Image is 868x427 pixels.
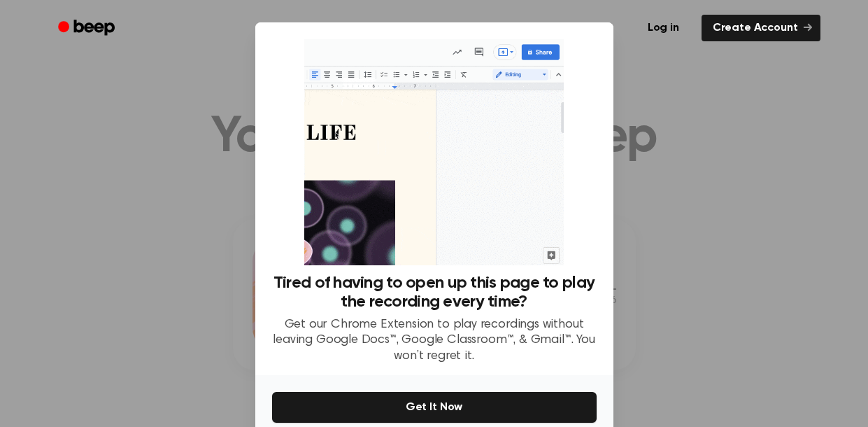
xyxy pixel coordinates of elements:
[702,15,820,41] a: Create Account
[304,39,564,265] img: Beep extension in action
[272,392,597,423] button: Get It Now
[634,12,693,44] a: Log in
[272,317,597,365] p: Get our Chrome Extension to play recordings without leaving Google Docs™, Google Classroom™, & Gm...
[272,274,597,311] h3: Tired of having to open up this page to play the recording every time?
[48,15,127,42] a: Beep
